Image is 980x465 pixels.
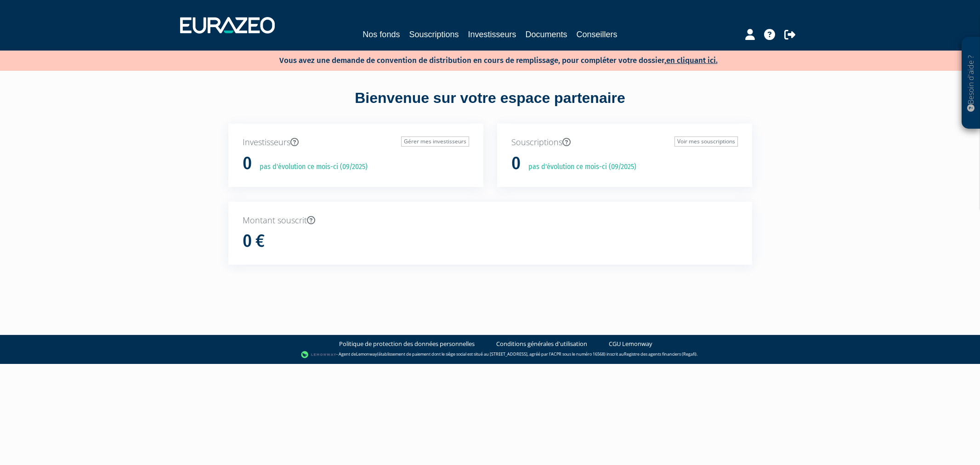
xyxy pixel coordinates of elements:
p: Vous avez une demande de convention de distribution en cours de remplissage, pour compléter votre... [253,53,718,66]
h1: 0 [243,154,252,173]
p: Montant souscrit [243,215,738,227]
a: Politique de protection des données personnelles [339,340,475,348]
a: CGU Lemonway [609,340,652,348]
a: Gérer mes investisseurs [401,136,469,147]
a: Nos fonds [363,28,400,41]
p: Souscriptions [511,136,738,148]
a: Voir mes souscriptions [674,136,738,147]
a: en cliquant ici. [666,56,718,65]
a: Investisseurs [468,28,516,41]
a: Registre des agents financiers (Regafi) [624,352,697,357]
p: Investisseurs [243,136,469,148]
p: Besoin d'aide ? [966,42,976,125]
p: pas d'évolution ce mois-ci (09/2025) [253,162,368,172]
h1: 0 € [243,232,265,251]
h1: 0 [511,154,521,173]
a: Lemonway [356,352,377,357]
p: pas d'évolution ce mois-ci (09/2025) [522,162,636,172]
a: Conseillers [577,28,617,41]
div: Bienvenue sur votre espace partenaire [221,88,759,124]
a: Conditions générales d'utilisation [496,340,587,348]
img: 1732889491-logotype_eurazeo_blanc_rvb.png [180,17,275,34]
a: Documents [526,28,567,41]
img: logo-lemonway.png [301,350,336,359]
div: - Agent de (établissement de paiement dont le siège social est situé au [STREET_ADDRESS], agréé p... [9,350,971,359]
a: Souscriptions [409,28,459,41]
